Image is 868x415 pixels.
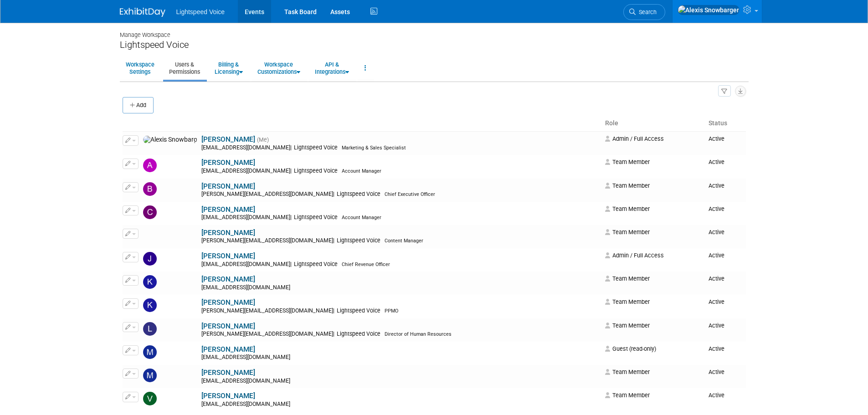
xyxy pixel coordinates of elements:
[709,159,724,165] span: Active
[636,9,657,15] span: Search
[605,229,650,236] span: Team Member
[601,116,705,131] th: Role
[201,168,600,175] div: [EMAIL_ADDRESS][DOMAIN_NAME]
[201,237,600,245] div: [PERSON_NAME][EMAIL_ADDRESS][DOMAIN_NAME]
[143,369,157,382] img: Marc Magliano
[605,275,650,282] span: Team Member
[201,354,600,361] div: [EMAIL_ADDRESS][DOMAIN_NAME]
[385,238,423,244] span: Content Manager
[201,345,255,354] a: [PERSON_NAME]
[709,345,724,352] span: Active
[605,369,650,375] span: Team Member
[290,261,292,267] span: |
[334,307,383,314] span: Lightspeed Voice
[201,307,600,315] div: [PERSON_NAME][EMAIL_ADDRESS][DOMAIN_NAME]
[709,182,724,189] span: Active
[120,57,160,79] a: WorkspaceSettings
[605,322,650,329] span: Team Member
[292,168,340,174] span: Lightspeed Voice
[605,205,650,212] span: Team Member
[123,97,154,113] button: Add
[201,298,255,307] a: [PERSON_NAME]
[705,116,745,131] th: Status
[201,252,255,260] a: [PERSON_NAME]
[201,275,255,283] a: [PERSON_NAME]
[201,392,255,400] a: [PERSON_NAME]
[120,39,749,51] div: Lightspeed Voice
[201,191,600,198] div: [PERSON_NAME][EMAIL_ADDRESS][DOMAIN_NAME]
[334,237,383,244] span: Lightspeed Voice
[309,57,355,79] a: API &Integrations
[709,392,724,399] span: Active
[143,322,157,336] img: Lourdes Fuller
[201,214,600,221] div: [EMAIL_ADDRESS][DOMAIN_NAME]
[201,229,255,237] a: [PERSON_NAME]
[342,145,406,151] span: Marketing & Sales Specialist
[678,5,740,15] img: Alexis Snowbarger
[143,229,157,242] img: Chris Mullan
[342,261,390,267] span: Chief Revenue Officer
[201,205,255,214] a: [PERSON_NAME]
[605,345,656,352] span: Guest (read-only)
[201,182,255,190] a: [PERSON_NAME]
[176,8,225,15] span: Lightspeed Voice
[201,144,600,152] div: [EMAIL_ADDRESS][DOMAIN_NAME]
[333,237,334,244] span: |
[605,392,650,399] span: Team Member
[292,214,340,220] span: Lightspeed Voice
[709,275,724,282] span: Active
[201,159,255,167] a: [PERSON_NAME]
[709,298,724,305] span: Active
[605,135,664,142] span: Admin / Full Access
[143,392,157,405] img: Veronika Perkowski
[209,57,249,79] a: Billing &Licensing
[201,284,600,292] div: [EMAIL_ADDRESS][DOMAIN_NAME]
[201,322,255,330] a: [PERSON_NAME]
[342,215,381,220] span: Account Manager
[333,307,334,314] span: |
[385,308,398,314] span: PPMO
[257,137,269,143] span: (Me)
[709,369,724,375] span: Active
[290,144,292,151] span: |
[334,191,383,197] span: Lightspeed Voice
[201,369,255,377] a: [PERSON_NAME]
[334,331,383,337] span: Lightspeed Voice
[292,261,340,267] span: Lightspeed Voice
[201,135,255,143] a: [PERSON_NAME]
[709,205,724,212] span: Active
[201,261,600,268] div: [EMAIL_ADDRESS][DOMAIN_NAME]
[143,159,157,172] img: Andrew Chlebina
[290,168,292,174] span: |
[709,135,724,142] span: Active
[120,23,749,39] div: Manage Workspace
[292,144,340,151] span: Lightspeed Voice
[143,252,157,266] img: Joel Poythress
[385,331,452,337] span: Director of Human Resources
[120,8,165,17] img: ExhibitDay
[143,345,157,359] img: Malinda Boyette
[605,182,650,189] span: Team Member
[290,214,292,220] span: |
[201,378,600,385] div: [EMAIL_ADDRESS][DOMAIN_NAME]
[709,252,724,259] span: Active
[623,4,665,20] a: Search
[333,331,334,337] span: |
[143,182,157,196] img: Brad Fuller
[163,57,206,79] a: Users &Permissions
[143,136,197,144] img: Alexis Snowbarger
[709,229,724,236] span: Active
[143,275,157,289] img: Kevin McKinlay
[201,401,600,408] div: [EMAIL_ADDRESS][DOMAIN_NAME]
[385,191,435,197] span: Chief Executive Officer
[709,322,724,329] span: Active
[252,57,306,79] a: WorkspaceCustomizations
[143,298,157,312] img: Khanh Nguyen
[333,191,334,197] span: |
[201,331,600,338] div: [PERSON_NAME][EMAIL_ADDRESS][DOMAIN_NAME]
[143,205,157,219] img: Casey Cooney
[342,168,381,174] span: Account Manager
[605,298,650,305] span: Team Member
[605,159,650,165] span: Team Member
[605,252,664,259] span: Admin / Full Access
